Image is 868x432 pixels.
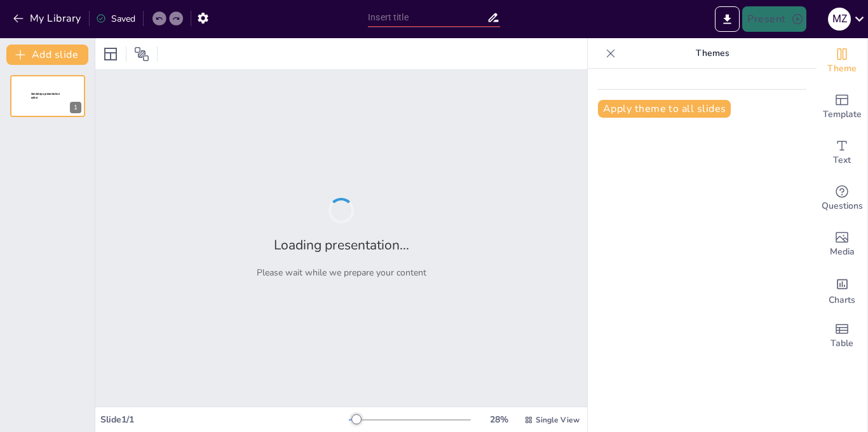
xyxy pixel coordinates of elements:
span: Single View [536,415,580,425]
div: 1 [10,75,85,117]
button: My Library [10,8,86,29]
div: Layout [100,44,121,64]
div: Add images, graphics, shapes or video [817,221,867,267]
p: Please wait while we prepare your content [257,267,426,279]
div: Change the overall theme [817,38,867,84]
button: Apply theme to all slides [598,100,731,118]
span: Sendsteps presentation editor [31,92,60,99]
div: 28 % [484,414,514,426]
span: Media [830,245,855,259]
div: 1 [70,102,81,113]
input: Insert title [368,8,487,27]
span: Charts [829,293,855,307]
button: Present [742,6,806,32]
button: M Z [828,6,851,32]
div: Add a table [817,313,867,359]
div: Saved [96,13,135,25]
div: Add ready made slides [817,84,867,130]
p: Themes [621,38,804,69]
div: Add charts and graphs [817,267,867,313]
span: Text [833,153,851,167]
div: Add text boxes [817,130,867,176]
button: Add slide [6,45,88,65]
div: Get real-time input from your audience [817,176,867,221]
span: Table [831,337,853,351]
button: Export to PowerPoint [715,6,740,32]
span: Template [823,108,862,122]
span: Questions [822,199,863,213]
span: Theme [827,62,857,76]
span: Position [134,46,149,62]
h2: Loading presentation... [274,236,409,254]
div: Slide 1 / 1 [100,414,349,426]
div: M Z [828,8,851,31]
